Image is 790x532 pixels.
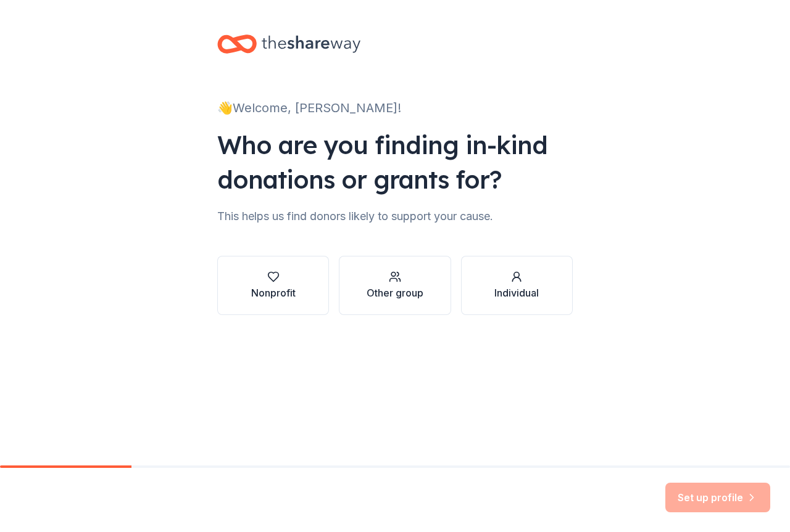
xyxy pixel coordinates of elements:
[494,285,539,300] div: Individual
[461,256,573,315] button: Individual
[339,256,451,315] button: Other group
[217,128,573,197] div: Who are you finding in-kind donations or grants for?
[217,98,573,118] div: 👋 Welcome, [PERSON_NAME]!
[217,256,329,315] button: Nonprofit
[217,207,573,226] div: This helps us find donors likely to support your cause.
[367,285,423,300] div: Other group
[251,285,296,300] div: Nonprofit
